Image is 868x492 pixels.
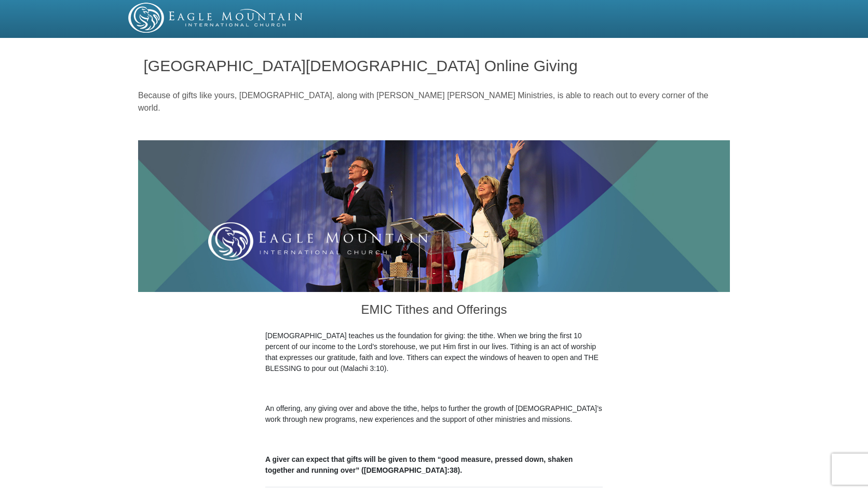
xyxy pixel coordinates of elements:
[265,403,603,425] p: An offering, any giving over and above the tithe, helps to further the growth of [DEMOGRAPHIC_DAT...
[265,330,603,374] p: [DEMOGRAPHIC_DATA] teaches us the foundation for giving: the tithe. When we bring the first 10 pe...
[128,3,304,33] img: EMIC
[265,292,603,330] h3: EMIC Tithes and Offerings
[144,57,725,74] h1: [GEOGRAPHIC_DATA][DEMOGRAPHIC_DATA] Online Giving
[265,455,573,474] b: A giver can expect that gifts will be given to them “good measure, pressed down, shaken together ...
[138,89,730,114] p: Because of gifts like yours, [DEMOGRAPHIC_DATA], along with [PERSON_NAME] [PERSON_NAME] Ministrie...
